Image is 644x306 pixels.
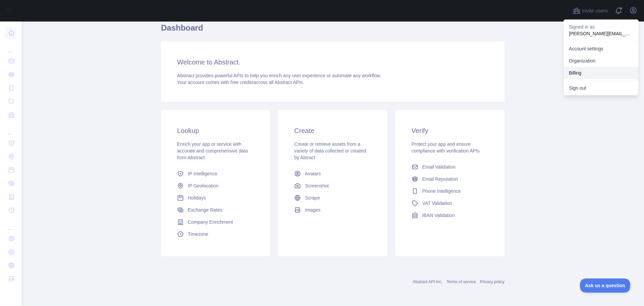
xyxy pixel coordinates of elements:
[5,218,16,231] div: ...
[188,231,208,237] span: Timezone
[174,228,257,240] a: Timezone
[177,80,304,85] span: Your account comes with across all Abstract APIs.
[174,204,257,216] a: Exchange Rates
[563,67,639,79] button: Billing
[412,126,488,135] h3: Verify
[409,197,491,209] a: VAT Validation
[409,161,491,173] a: Email Validation
[580,278,631,293] iframe: Toggle Customer Support
[161,23,504,39] h1: Dashboard
[291,180,374,192] a: Screenshot
[569,30,633,37] p: [PERSON_NAME][EMAIL_ADDRESS][DOMAIN_NAME]
[188,182,219,189] span: IP Geolocation
[291,192,374,204] a: Scrape
[188,219,233,225] span: Company Enrichment
[188,194,206,201] span: Holidays
[188,170,217,177] span: IP Intelligence
[5,122,16,136] div: ...
[174,192,257,204] a: Holidays
[582,7,608,15] span: Invite users
[305,207,320,213] span: Images
[305,182,329,189] span: Screenshot
[177,141,248,160] span: Enrich your app or service with accurate and comprehensive data from Abstract
[174,180,257,192] a: IP Geolocation
[563,43,639,55] a: Account settings
[480,279,504,284] a: Privacy policy
[563,82,639,94] button: Sign out
[422,176,458,182] span: Email Reputation
[5,40,16,54] div: ...
[294,141,366,160] span: Create or retrieve assets from a variety of data collected or created by Abtract
[291,168,374,180] a: Avatars
[413,279,443,284] a: Abstract API Inc.
[294,126,371,135] h3: Create
[305,170,321,177] span: Avatars
[230,80,254,85] span: free credits
[409,209,491,221] a: IBAN Validation
[174,216,257,228] a: Company Enrichment
[177,57,488,67] h3: Welcome to Abstract.
[177,73,381,78] span: Abstract provides powerful APIs to help you enrich any user experience or automate any workflow.
[409,173,491,185] a: Email Reputation
[422,188,461,194] span: Phone Intelligence
[305,194,320,201] span: Scrape
[177,126,254,135] h3: Lookup
[569,24,633,30] p: Signed in as
[174,168,257,180] a: IP Intelligence
[422,200,452,207] span: VAT Validation
[571,5,609,16] button: Invite users
[409,185,491,197] a: Phone Intelligence
[412,141,480,154] span: Protect your app and ensure compliance with verification APIs
[422,212,455,219] span: IBAN Validation
[422,164,455,170] span: Email Validation
[188,207,222,213] span: Exchange Rates
[563,55,639,67] a: Organization
[446,279,476,284] a: Terms of service
[291,204,374,216] a: Images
